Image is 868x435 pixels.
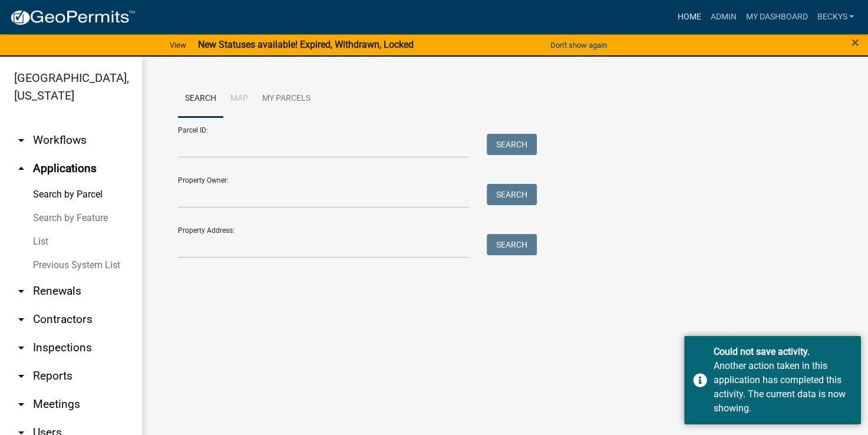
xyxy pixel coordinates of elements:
a: Home [672,6,705,28]
div: Could not save activity. [714,345,852,359]
strong: New Statuses available! Expired, Withdrawn, Locked [198,39,414,50]
i: arrow_drop_down [14,312,28,327]
a: Search [178,80,223,118]
span: × [852,34,859,51]
a: Admin [705,6,741,28]
button: Search [487,184,537,205]
div: Another action taken in this application has completed this activity. The current data is now sho... [714,359,852,416]
i: arrow_drop_down [14,133,28,147]
i: arrow_drop_up [14,162,28,176]
i: arrow_drop_down [14,284,28,298]
a: beckys [812,6,859,28]
button: Don't show again [546,35,612,55]
i: arrow_drop_down [14,369,28,383]
a: My Dashboard [741,6,812,28]
button: Close [852,35,859,50]
a: My Parcels [255,80,318,118]
i: arrow_drop_down [14,341,28,355]
button: Search [487,134,537,155]
a: View [165,35,191,55]
i: arrow_drop_down [14,397,28,411]
button: Search [487,234,537,255]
